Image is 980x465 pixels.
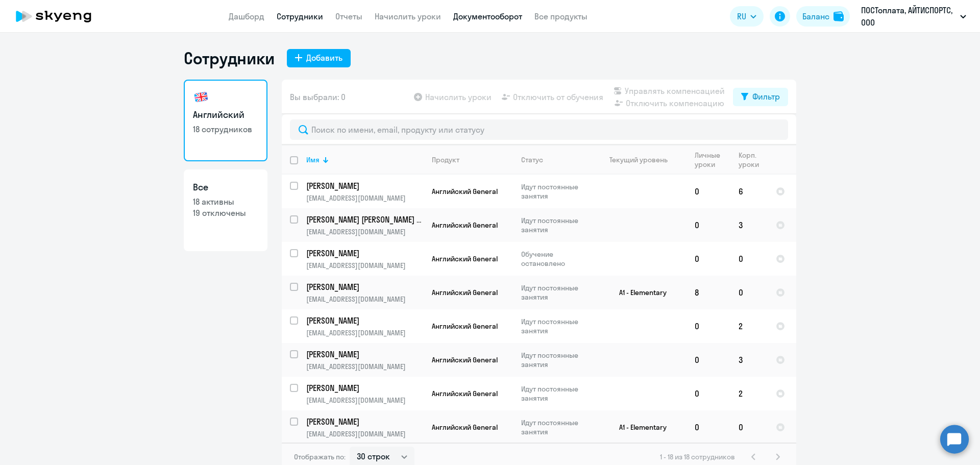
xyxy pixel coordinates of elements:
a: [PERSON_NAME] [306,248,423,259]
div: Фильтр [752,90,780,103]
div: Текущий уровень [600,155,686,164]
div: Продукт [432,155,512,164]
p: 18 сотрудников [193,124,258,135]
a: [PERSON_NAME] [306,416,423,427]
p: ПОСТоплата, АЙТИСПОРТС, ООО [861,4,956,29]
p: [EMAIL_ADDRESS][DOMAIN_NAME] [306,362,423,371]
p: Идут постоянные занятия [521,384,591,403]
td: A1 - Elementary [592,410,687,444]
p: [PERSON_NAME] [306,248,422,259]
div: Добавить [306,52,342,64]
p: [PERSON_NAME] [PERSON_NAME] Соль [306,214,422,225]
td: 6 [730,175,768,208]
p: [PERSON_NAME] [306,382,422,394]
p: Обучение остановлено [521,250,591,268]
div: Статус [521,155,543,164]
td: 0 [687,175,730,208]
p: Идут постоянные занятия [521,418,591,436]
span: Английский General [432,423,498,432]
a: Все продукты [534,11,587,21]
p: [EMAIL_ADDRESS][DOMAIN_NAME] [306,193,423,203]
a: [PERSON_NAME] [306,315,423,326]
p: 18 активны [193,196,258,207]
td: 0 [687,377,730,410]
td: 0 [687,242,730,276]
div: Продукт [432,155,459,164]
button: Фильтр [733,88,788,106]
p: [EMAIL_ADDRESS][DOMAIN_NAME] [306,396,423,405]
p: [EMAIL_ADDRESS][DOMAIN_NAME] [306,261,423,270]
td: 0 [730,410,768,444]
p: Идут постоянные занятия [521,182,591,201]
p: [PERSON_NAME] [306,315,422,326]
a: Начислить уроки [375,11,441,21]
span: Английский General [432,221,498,230]
td: 0 [687,410,730,444]
span: Английский General [432,322,498,331]
span: Английский General [432,254,498,263]
p: Идут постоянные занятия [521,317,591,335]
div: Текущий уровень [609,155,668,164]
button: ПОСТоплата, АЙТИСПОРТС, ООО [856,4,971,29]
a: Сотрудники [277,11,323,21]
p: [EMAIL_ADDRESS][DOMAIN_NAME] [306,328,423,337]
p: [PERSON_NAME] [306,349,422,360]
td: 2 [730,377,768,410]
div: Корп. уроки [739,151,767,169]
span: Вы выбрали: 0 [290,91,346,103]
a: [PERSON_NAME] [306,382,423,394]
span: Английский General [432,355,498,364]
td: 0 [687,309,730,343]
td: 0 [687,343,730,377]
td: A1 - Elementary [592,276,687,309]
img: english [193,89,209,105]
a: [PERSON_NAME] [306,281,423,292]
td: 3 [730,343,768,377]
p: 19 отключены [193,207,258,218]
p: [PERSON_NAME] [306,180,422,191]
div: Личные уроки [695,151,721,169]
td: 0 [730,242,768,276]
span: Английский General [432,187,498,196]
span: 1 - 18 из 18 сотрудников [660,452,735,461]
span: Английский General [432,389,498,398]
a: Все18 активны19 отключены [184,169,267,251]
td: 3 [730,208,768,242]
img: balance [834,11,844,21]
p: [EMAIL_ADDRESS][DOMAIN_NAME] [306,295,423,304]
h1: Сотрудники [184,48,275,68]
a: [PERSON_NAME] [306,180,423,191]
td: 0 [687,208,730,242]
p: Идут постоянные занятия [521,283,591,302]
a: Документооборот [453,11,522,21]
a: Дашборд [229,11,264,21]
div: Корп. уроки [739,151,759,169]
p: [EMAIL_ADDRESS][DOMAIN_NAME] [306,429,423,438]
td: 8 [687,276,730,309]
button: Добавить [287,49,351,67]
button: RU [730,6,764,27]
button: Балансbalance [796,6,850,27]
h3: Все [193,181,258,194]
td: 0 [730,276,768,309]
p: [PERSON_NAME] [306,281,422,292]
a: [PERSON_NAME] [PERSON_NAME] Соль [306,214,423,225]
td: 2 [730,309,768,343]
div: Личные уроки [695,151,730,169]
p: [PERSON_NAME] [306,416,422,427]
div: Статус [521,155,591,164]
a: Отчеты [335,11,362,21]
a: [PERSON_NAME] [306,349,423,360]
p: Идут постоянные занятия [521,351,591,369]
p: Идут постоянные занятия [521,216,591,234]
p: [EMAIL_ADDRESS][DOMAIN_NAME] [306,227,423,236]
span: Отображать по: [294,452,346,461]
span: RU [737,10,746,22]
div: Имя [306,155,423,164]
h3: Английский [193,108,258,121]
input: Поиск по имени, email, продукту или статусу [290,119,788,140]
div: Баланс [802,10,829,22]
a: Английский18 сотрудников [184,80,267,161]
span: Английский General [432,288,498,297]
